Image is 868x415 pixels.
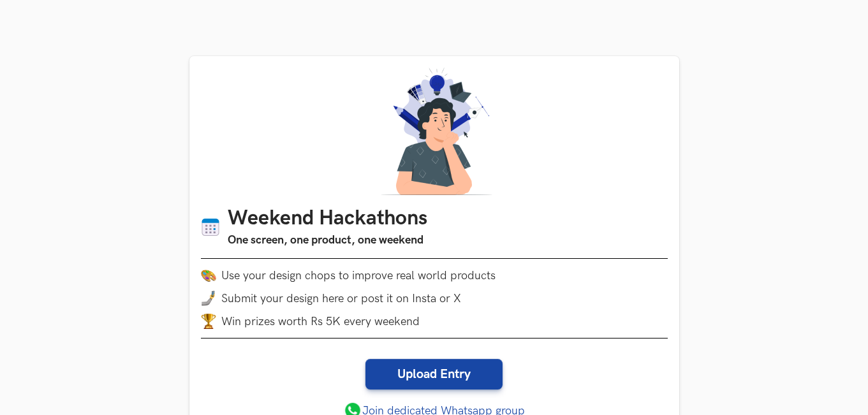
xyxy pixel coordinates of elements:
li: Win prizes worth Rs 5K every weekend [201,314,668,329]
img: trophy.png [201,314,216,329]
a: Upload Entry [365,359,503,390]
img: palette.png [201,268,216,283]
img: mobile-in-hand.png [201,291,216,306]
img: A designer thinking [373,68,496,195]
li: Use your design chops to improve real world products [201,268,668,283]
h1: Weekend Hackathons [228,207,427,231]
img: Calendar icon [201,217,220,237]
span: Submit your design here or post it on Insta or X [221,292,461,305]
h3: One screen, one product, one weekend [228,231,427,249]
